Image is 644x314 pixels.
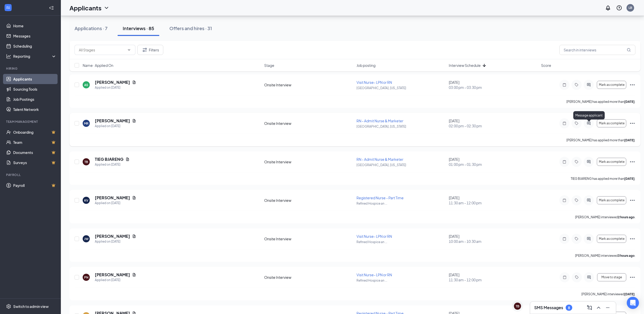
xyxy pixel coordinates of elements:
[13,158,57,168] a: SurveysCrown
[356,119,403,123] span: RN - Admit Nurse & Marketer
[574,275,580,279] svg: Tag
[84,83,88,87] div: AS
[449,234,538,244] div: [DATE]
[95,124,136,129] div: Applied on [DATE]
[69,4,101,12] h1: Applicants
[561,198,567,202] svg: Note
[137,45,163,55] button: Filter Filters
[132,119,136,123] svg: Document
[586,237,592,241] svg: ActiveChat
[585,304,594,312] button: ComposeMessage
[605,305,611,311] svg: Minimize
[84,160,88,164] div: TB
[356,234,392,239] span: Visit Nurse- LPN or RN
[597,119,626,127] button: Mark as complete
[618,215,635,219] b: 2 hours ago
[629,120,635,126] svg: Ellipses
[574,160,580,164] svg: Tag
[599,199,624,202] span: Mark as complete
[13,74,57,84] a: Applicants
[126,157,130,161] svg: Document
[573,111,605,120] div: Message applicant
[95,156,123,162] h5: TIEG BJARENG
[13,41,57,51] a: Scheduling
[6,66,56,71] div: Hiring
[604,304,612,312] button: Minimize
[618,254,635,258] b: 3 hours ago
[95,239,136,244] div: Applied on [DATE]
[13,304,49,309] div: Switch to admin view
[84,275,88,280] div: PN
[601,276,622,279] span: Move to stage
[356,272,392,277] span: Visit Nurse- LPN or RN
[264,275,353,280] div: Onsite Interview
[561,160,567,164] svg: Note
[449,63,481,68] span: Interview Schedule
[169,25,212,31] div: Offers and hires · 31
[356,201,446,206] p: Refined Hospice an ...
[95,195,130,201] h5: [PERSON_NAME]
[575,253,635,258] p: [PERSON_NAME] interviewed .
[599,237,624,241] span: Mark as complete
[13,180,57,190] a: PayrollCrown
[559,45,635,55] input: Search in interviews
[356,124,446,129] p: [GEOGRAPHIC_DATA], [US_STATE]
[84,237,88,241] div: JW
[581,292,635,296] p: [PERSON_NAME] interviewed .
[103,5,110,11] svg: ChevronDown
[13,147,57,158] a: DocumentsCrown
[13,31,57,41] a: Messages
[13,137,57,147] a: TeamCrown
[95,85,136,90] div: Applied on [DATE]
[597,273,626,281] button: Move to stage
[449,272,538,282] div: [DATE]
[561,237,567,241] svg: Note
[356,63,375,68] span: Job posting
[629,197,635,203] svg: Ellipses
[6,304,11,309] svg: Settings
[561,121,567,125] svg: Note
[627,48,631,52] svg: MagnifyingGlass
[264,236,353,241] div: Onsite Interview
[624,177,635,181] b: [DATE]
[586,275,592,279] svg: ActiveChat
[616,5,622,11] svg: QuestionInfo
[586,305,593,311] svg: ComposeMessage
[132,234,136,238] svg: Document
[13,54,57,59] div: Reporting
[562,275,568,279] svg: Note
[95,233,130,239] h5: [PERSON_NAME]
[6,54,11,59] svg: Analysis
[629,236,635,242] svg: Ellipses
[83,63,113,68] span: Name · Applied On
[575,215,635,219] p: [PERSON_NAME] interviewed .
[597,158,626,166] button: Mark as complete
[13,84,57,94] a: Sourcing Tools
[624,100,635,104] b: [DATE]
[132,80,136,84] svg: Document
[264,63,274,68] span: Stage
[356,86,446,90] p: [GEOGRAPHIC_DATA], [US_STATE]
[597,81,626,89] button: Mark as complete
[629,159,635,165] svg: Ellipses
[264,121,353,126] div: Onsite Interview
[132,273,136,277] svg: Document
[6,173,56,177] div: Payroll
[586,121,592,125] svg: ActiveChat
[568,306,570,310] div: 8
[566,100,635,104] p: [PERSON_NAME] has applied more than .
[595,304,603,312] button: ChevronUp
[449,118,538,128] div: [DATE]
[123,25,154,31] div: Interviews · 85
[449,239,538,244] span: 10:00 am - 10:30 am
[13,104,57,114] a: Talent Network
[264,159,353,164] div: Onsite Interview
[599,160,624,164] span: Mark as complete
[127,48,131,52] svg: ChevronDown
[627,297,639,309] div: Open Intercom Messenger
[356,157,403,162] span: RN - Admit Nurse & Marketer
[586,198,592,202] svg: ActiveChat
[264,198,353,203] div: Onsite Interview
[6,120,56,124] div: Team Management
[449,157,538,167] div: [DATE]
